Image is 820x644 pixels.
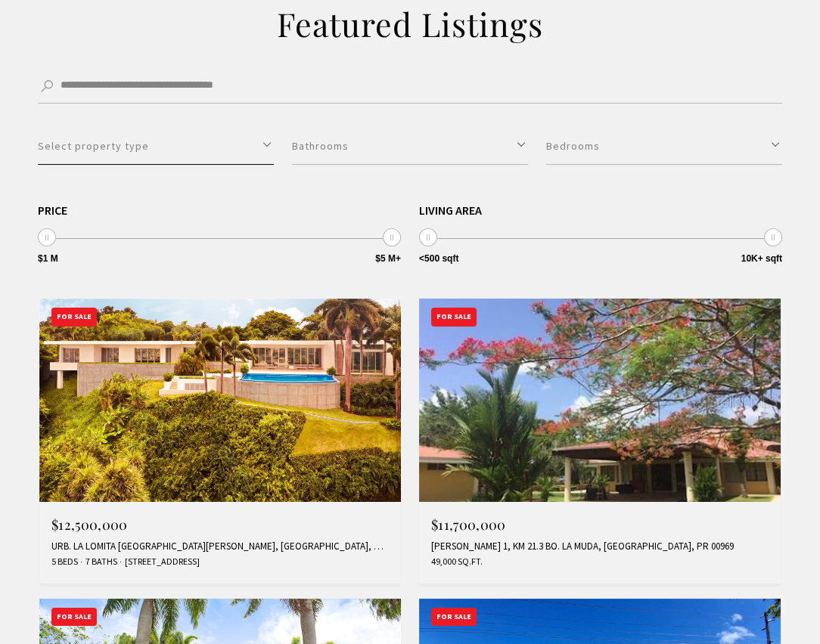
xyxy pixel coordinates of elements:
a: For Sale $12,500,000 URB. LA LOMITA [GEOGRAPHIC_DATA][PERSON_NAME], [GEOGRAPHIC_DATA], PR 00969 5... [39,299,401,584]
button: Bathrooms [292,128,528,165]
button: Bedrooms [546,128,782,165]
div: For Sale [431,308,477,327]
span: $11,700,000 [431,516,506,534]
span: 7 Baths [82,556,117,568]
div: [PERSON_NAME] 1, KM 21.3 BO. LA MUDA, [GEOGRAPHIC_DATA], PR 00969 [431,540,769,553]
div: URB. LA LOMITA [GEOGRAPHIC_DATA][PERSON_NAME], [GEOGRAPHIC_DATA], PR 00969 [51,540,389,553]
span: $5 M+ [375,254,401,263]
h2: Featured Listings [85,3,735,45]
span: 10K+ sqft [741,254,782,263]
span: [STREET_ADDRESS] [121,556,200,568]
button: Select property type [38,128,274,165]
div: For Sale [431,608,477,627]
span: 5 Beds [51,556,78,568]
span: $12,500,000 [51,516,128,534]
span: $1 M [38,254,58,263]
span: 49,000 Sq.Ft. [431,556,483,568]
span: <500 sqft [419,254,458,263]
div: For Sale [51,608,97,627]
div: For Sale [51,308,97,327]
a: For Sale $11,700,000 [PERSON_NAME] 1, KM 21.3 BO. LA MUDA, [GEOGRAPHIC_DATA], PR 00969 49,000 Sq.Ft. [419,299,781,584]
